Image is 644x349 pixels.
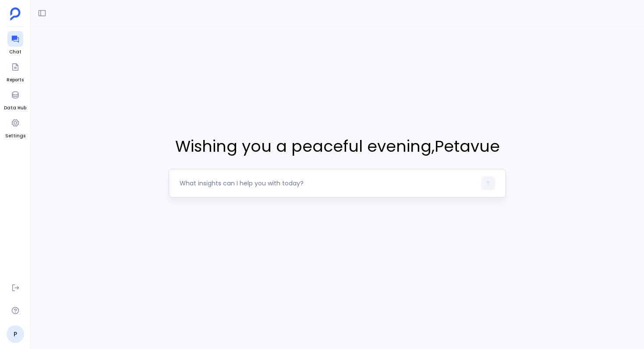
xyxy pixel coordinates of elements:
img: petavue logo [10,7,21,21]
a: Chat [7,31,23,56]
a: Settings [5,115,25,140]
span: Settings [5,133,25,140]
a: Reports [7,59,24,84]
span: Reports [7,77,24,84]
span: Chat [7,49,23,56]
span: Wishing you a peaceful evening , Petavue [169,135,506,158]
a: Data Hub [4,87,26,112]
a: P [7,325,24,343]
span: Data Hub [4,105,26,112]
